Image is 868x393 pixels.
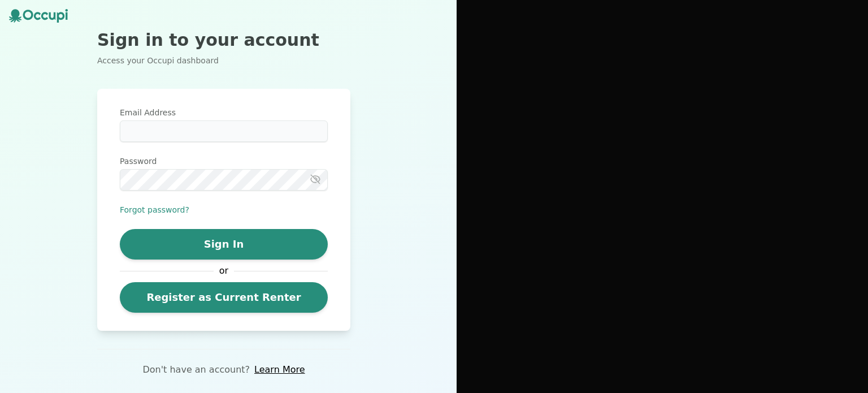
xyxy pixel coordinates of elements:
button: Forgot password? [120,204,189,215]
p: Access your Occupi dashboard [97,55,350,66]
p: Don't have an account? [142,363,250,377]
h2: Sign in to your account [97,30,350,50]
button: Sign In [120,229,328,260]
a: Register as Current Renter [120,282,328,313]
span: or [214,264,234,278]
a: Learn More [254,363,305,377]
label: Password [120,156,328,167]
label: Email Address [120,107,328,118]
